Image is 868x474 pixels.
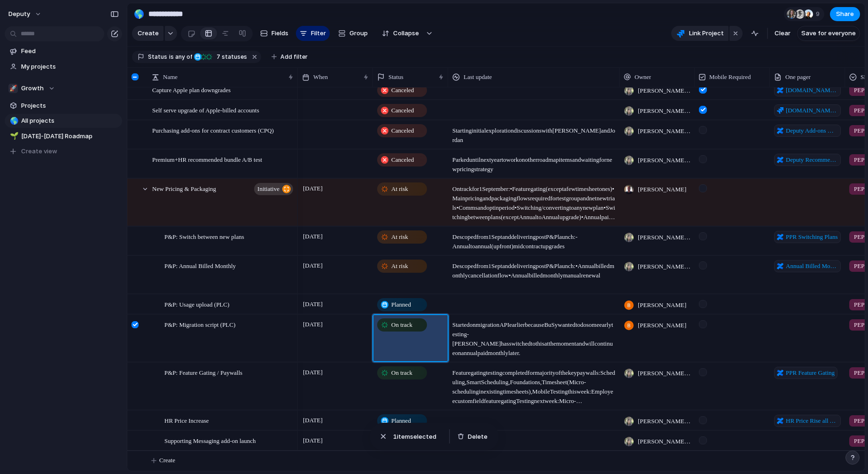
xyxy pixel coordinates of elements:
[301,260,325,271] span: [DATE]
[449,315,619,358] span: Started on migration API earlier because BuSy wanted to do some early testing - [PERSON_NAME] has...
[391,126,414,135] span: Canceled
[349,29,368,38] span: Group
[159,456,175,465] span: Create
[449,227,619,251] span: Descoped from 1 Sept and delivering post P&P launch: - Annual to annual (upfront) mid contract up...
[254,183,293,195] button: initiative
[164,319,235,330] span: P&P: Migration script (PLC)
[786,232,838,242] span: PPR Switching Plans
[836,9,854,19] span: Share
[638,321,686,330] span: [PERSON_NAME]
[786,106,838,115] span: [DOMAIN_NAME][URL]
[393,433,397,440] span: 1
[785,72,811,82] span: One pager
[638,437,690,446] span: [PERSON_NAME] [PERSON_NAME]
[388,72,403,82] span: Status
[301,367,325,378] span: [DATE]
[164,367,242,378] span: P&P: Feature Gating / Paywalls
[280,53,308,61] span: Add filter
[5,81,122,95] button: 🚀Growth
[193,52,249,62] button: 7 statuses
[786,86,838,95] span: [DOMAIN_NAME][URL]
[21,101,119,111] span: Projects
[638,417,690,426] span: [PERSON_NAME] [PERSON_NAME]
[638,369,690,378] span: [PERSON_NAME] [PERSON_NAME]
[167,52,194,62] button: isany of
[391,320,412,330] span: On track
[393,432,442,442] span: item selected
[8,132,18,141] button: 🌱
[174,53,192,61] span: any of
[134,8,144,20] div: 🌎
[164,260,236,271] span: P&P: Annual Billed Monthly
[296,26,330,41] button: Filter
[376,26,424,41] button: Collapse
[774,84,841,96] a: [DOMAIN_NAME][URL]
[21,84,44,93] span: Growth
[301,415,325,426] span: [DATE]
[449,179,619,222] span: On track for 1 September: • Feature gating (except a few timesheet ones) • Main pricing and packa...
[786,261,838,271] span: Annual Billed Monthly ABM
[5,114,122,128] a: 🌎All projects
[774,125,841,137] a: Deputy Add-ons Non-managed customers on custom contracts
[333,26,372,41] button: Group
[638,300,686,310] span: [PERSON_NAME]
[21,147,57,156] span: Create view
[301,299,325,310] span: [DATE]
[638,106,690,116] span: [PERSON_NAME] [PERSON_NAME]
[391,184,408,194] span: At risk
[454,430,491,443] button: Delete
[774,367,837,379] a: PPR Feature Gating
[638,185,686,194] span: [PERSON_NAME]
[163,72,178,82] span: Name
[391,86,414,95] span: Canceled
[10,116,16,126] div: 🌎
[391,106,414,115] span: Canceled
[774,231,841,243] a: PPR Switching Plans
[8,84,18,93] div: 🚀
[709,72,751,82] span: Mobile Required
[164,415,209,426] span: HR Price Increase
[257,182,279,196] span: initiative
[468,432,488,442] span: Delete
[256,26,292,41] button: Fields
[21,132,119,141] span: [DATE]-[DATE] Roadmap
[5,60,122,74] a: My projects
[638,126,690,136] span: [PERSON_NAME] [PERSON_NAME]
[786,368,835,378] span: PPR Feature Gating
[214,53,222,60] span: 7
[21,47,119,56] span: Feed
[152,84,231,95] span: Capture Apple plan downgrades
[8,9,30,19] span: deputy
[771,26,794,41] button: Clear
[671,26,728,41] button: Link Project
[301,435,325,446] span: [DATE]
[689,29,724,38] span: Link Project
[21,116,119,126] span: All projects
[449,121,619,145] span: Starting initial exploration discussions with [PERSON_NAME] and Jordan
[301,231,325,242] span: [DATE]
[266,50,313,63] button: Add filter
[635,72,651,82] span: Owner
[148,53,167,61] span: Status
[214,53,247,61] span: statuses
[449,256,619,280] span: Descoped from 1 Sept and delivering post P&P launch: • Annual billed monthly cancellation flow • ...
[774,415,841,427] a: HR Price Rise all AU and [GEOGRAPHIC_DATA] [DATE]
[271,29,288,38] span: Fields
[391,300,411,309] span: Planned
[313,72,328,82] span: When
[393,29,419,38] span: Collapse
[830,7,860,21] button: Share
[5,129,122,143] a: 🌱[DATE]-[DATE] Roadmap
[449,363,619,406] span: Feature gating testing completed for majority of the key paywalls: Scheduling, Smart Scheduling, ...
[311,29,326,38] span: Filter
[152,125,274,135] span: Purchasing add-ons for contract customers (CPQ)
[775,29,790,38] span: Clear
[152,104,259,115] span: Self serve upgrade of Apple-billed accounts
[152,154,262,165] span: Premium+HR recommended bundle A/B test
[5,144,122,158] button: Create view
[638,86,690,95] span: [PERSON_NAME] [PERSON_NAME]
[638,156,690,165] span: [PERSON_NAME] [PERSON_NAME]
[301,319,325,330] span: [DATE]
[786,126,838,135] span: Deputy Add-ons Non-managed customers on custom contracts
